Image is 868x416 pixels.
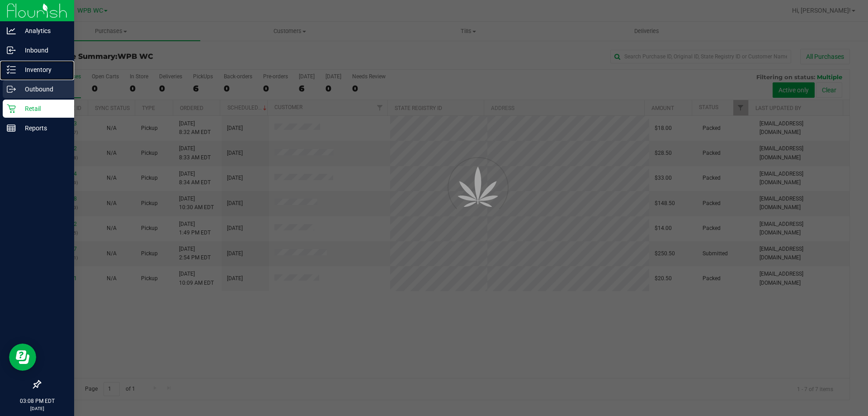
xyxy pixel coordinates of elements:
p: [DATE] [4,405,70,412]
inline-svg: Retail [7,104,16,113]
inline-svg: Analytics [7,26,16,35]
p: Inventory [16,64,70,75]
p: 03:08 PM EDT [4,397,70,405]
inline-svg: Outbound [7,85,16,94]
inline-svg: Reports [7,124,16,133]
p: Analytics [16,25,70,36]
p: Outbound [16,84,70,95]
p: Retail [16,103,70,114]
p: Reports [16,123,70,134]
iframe: Resource center [9,344,36,371]
inline-svg: Inventory [7,65,16,74]
inline-svg: Inbound [7,46,16,55]
p: Inbound [16,45,70,56]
